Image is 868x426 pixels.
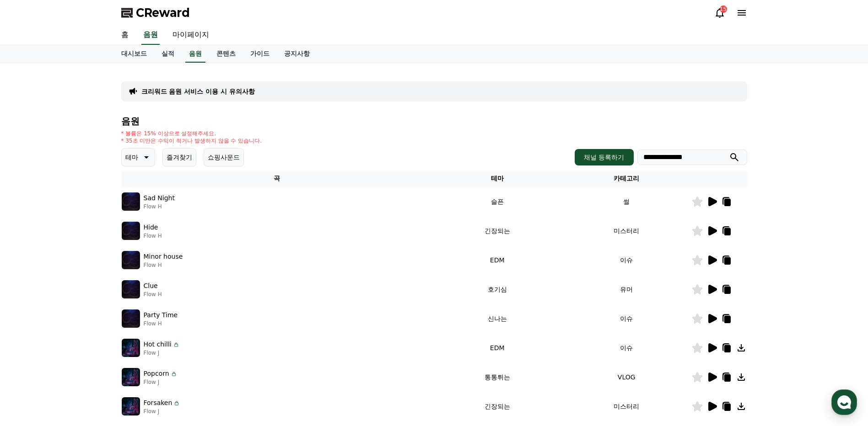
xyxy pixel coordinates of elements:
td: 미스터리 [562,216,691,245]
a: CReward [121,5,190,20]
p: Flow H [144,203,175,210]
p: Sad Night [144,193,175,203]
p: Clue [144,281,158,291]
a: 설정 [118,290,176,313]
a: 가이드 [243,45,277,63]
td: 호기심 [432,275,562,304]
img: music [122,192,140,211]
td: 통통튀는 [432,362,562,392]
p: Hide [144,223,158,232]
td: 긴장되는 [432,216,562,245]
a: 크리워드 음원 서비스 이용 시 유의사항 [141,87,255,96]
a: 15 [714,7,725,18]
td: 썰 [562,187,691,216]
a: 음원 [141,26,160,45]
p: Party Time [144,310,178,320]
td: 긴장되는 [432,392,562,421]
td: EDM [432,245,562,275]
p: Flow H [144,232,162,240]
img: music [122,251,140,269]
button: 테마 [121,148,155,166]
span: 설정 [141,304,152,311]
p: Forsaken [144,398,173,408]
td: VLOG [562,362,691,392]
button: 채널 등록하기 [575,149,633,165]
th: 테마 [432,170,562,187]
p: * 35초 미만은 수익이 적거나 발생하지 않을 수 있습니다. [121,137,262,144]
a: 홈 [114,26,136,45]
p: Flow H [144,261,183,269]
p: * 볼륨은 15% 이상으로 설정해주세요. [121,130,262,137]
p: Flow H [144,320,178,327]
th: 카테고리 [562,170,691,187]
span: CReward [136,5,190,20]
p: Flow H [144,291,162,298]
td: 신나는 [432,304,562,333]
img: music [122,222,140,240]
a: 콘텐츠 [209,45,243,63]
span: 대화 [84,304,95,311]
td: 이슈 [562,304,691,333]
button: 즐겨찾기 [162,148,196,166]
a: 마이페이지 [165,26,216,45]
img: music [122,280,140,298]
img: music [122,397,140,415]
a: 공지사항 [277,45,317,63]
span: 홈 [29,304,34,311]
h4: 음원 [121,116,747,126]
td: 미스터리 [562,392,691,421]
p: Minor house [144,252,183,261]
a: 홈 [3,290,60,313]
div: 15 [720,5,727,13]
p: Hot chilli [144,340,172,349]
th: 곡 [121,170,433,187]
a: 대화 [60,290,118,313]
img: music [122,309,140,328]
a: 음원 [185,45,205,63]
td: 슬픈 [432,187,562,216]
p: Flow J [144,349,180,357]
p: Flow J [144,378,178,386]
td: 유머 [562,275,691,304]
p: Flow J [144,408,181,415]
p: 테마 [125,151,138,164]
img: music [122,368,140,386]
a: 실적 [154,45,182,63]
img: music [122,339,140,357]
a: 대시보드 [114,45,154,63]
p: Popcorn [144,369,169,378]
td: EDM [432,333,562,362]
button: 쇼핑사운드 [204,148,244,166]
td: 이슈 [562,333,691,362]
td: 이슈 [562,245,691,275]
